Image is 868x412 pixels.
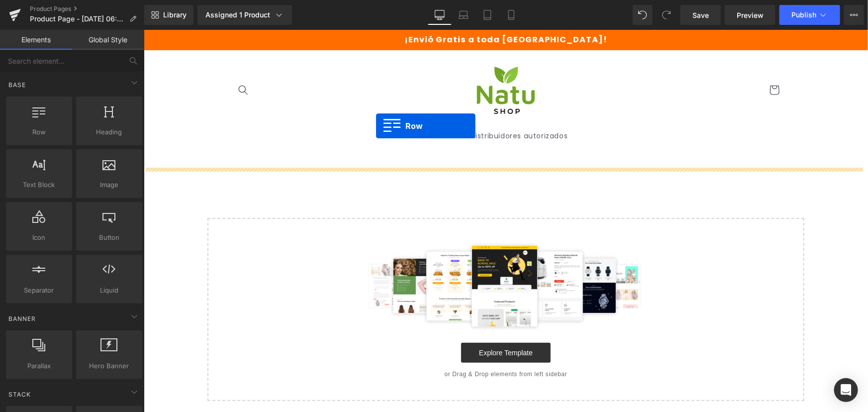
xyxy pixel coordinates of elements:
span: Save [692,10,709,20]
span: Stack [7,390,32,399]
span: Icon [9,232,69,243]
img: Natu Store Colombia [330,34,394,87]
button: Undo [633,5,653,25]
span: Heading [79,127,139,137]
span: Separator [9,285,69,296]
div: Open Intercom Messenger [834,378,858,402]
a: Product Pages [30,5,144,13]
a: Global Style [72,30,144,50]
span: Hero Banner [79,361,139,371]
a: Natu Store Colombia [326,30,398,90]
a: Mobile [499,5,523,25]
a: Únicos distribuidores autorizados [294,96,430,116]
a: Explore Template [317,313,407,333]
a: New Library [144,5,193,25]
span: Parallax [9,361,69,371]
span: Liquid [79,285,139,296]
span: Publish [791,11,816,19]
span: Library [163,10,187,19]
p: or Drag & Drop elements from left sidebar [80,341,645,348]
button: More [844,5,864,25]
a: Preview [725,5,775,25]
span: Image [79,180,139,190]
span: Banner [7,314,37,323]
summary: Búsqueda [89,49,110,71]
button: Publish [779,5,840,25]
span: ¡Envió Gratis a toda [GEOGRAPHIC_DATA]! [261,4,464,15]
a: Tablet [476,5,499,25]
span: Product Page - [DATE] 06:47:55 [30,15,125,23]
button: Redo [657,5,676,25]
a: Laptop [452,5,476,25]
span: Base [7,80,27,90]
span: Row [9,127,69,137]
span: Únicos distribuidores autorizados [300,102,424,110]
a: Desktop [428,5,452,25]
span: Text Block [9,180,69,190]
div: Assigned 1 Product [205,10,284,20]
span: Preview [737,10,764,20]
span: Button [79,232,139,243]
